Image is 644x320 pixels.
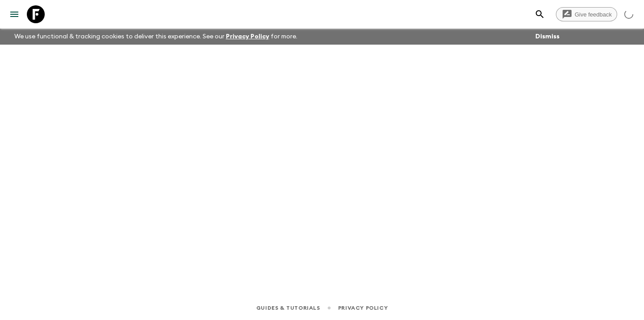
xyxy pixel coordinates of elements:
p: We use functional & tracking cookies to deliver this experience. See our for more. [11,29,301,45]
button: menu [5,5,23,23]
a: Guides & Tutorials [256,303,320,313]
button: search adventures [531,5,549,23]
button: Dismiss [533,30,562,43]
a: Privacy Policy [338,303,388,313]
a: Give feedback [556,7,617,21]
a: Privacy Policy [226,33,269,40]
span: Give feedback [570,11,617,18]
